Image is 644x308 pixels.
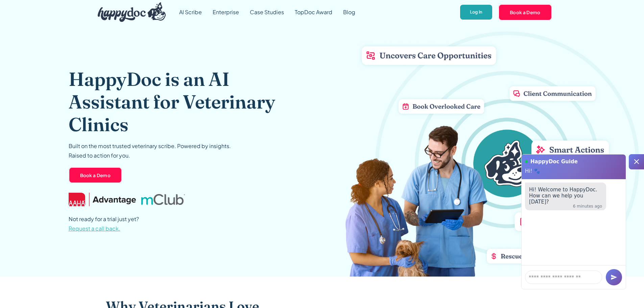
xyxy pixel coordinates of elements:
[498,4,552,20] a: Book a Demo
[69,141,231,160] p: Built on the most trusted veterinary scribe. Powered by insights. Raised to action for you.
[92,1,166,24] a: home
[459,4,493,21] a: Log In
[69,167,122,183] a: Book a Demo
[69,68,297,136] h1: HappyDoc is an AI Assistant for Veterinary Clinics
[69,193,136,206] img: AAHA Advantage logo
[69,225,120,232] span: Request a call back.
[69,214,139,233] p: Not ready for a trial just yet?
[98,2,166,22] img: HappyDoc Logo: A happy dog with his ear up, listening.
[141,194,185,205] img: mclub logo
